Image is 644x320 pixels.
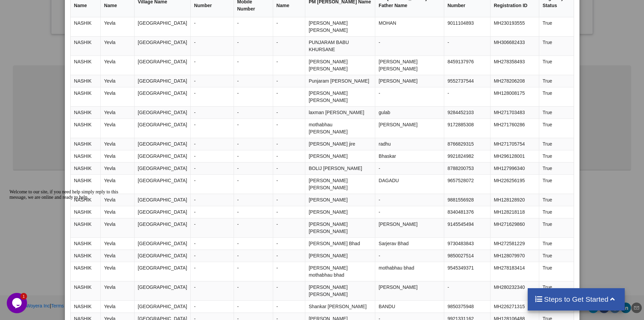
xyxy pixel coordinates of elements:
td: [GEOGRAPHIC_DATA] [134,56,190,75]
td: MH127996340 [490,162,539,174]
td: 9881556928 [444,194,490,206]
td: - [233,36,272,56]
td: - [190,206,234,218]
td: Punjaram [PERSON_NAME] [305,75,375,87]
td: 9730483843 [444,237,490,250]
td: 9545349371 [444,262,490,281]
td: NASHIK [71,138,100,150]
td: - [272,36,305,56]
td: - [233,218,272,237]
td: - [190,300,234,313]
td: True [539,237,574,250]
td: - [272,237,305,250]
td: - [272,250,305,262]
td: - [272,281,305,300]
td: - [190,138,234,150]
td: - [233,75,272,87]
td: [GEOGRAPHIC_DATA] [134,75,190,87]
td: - [190,150,234,162]
td: - [190,162,234,174]
td: True [539,262,574,281]
td: gulab [375,106,444,119]
td: [GEOGRAPHIC_DATA] [134,150,190,162]
td: [PERSON_NAME] mothabhau bhad [305,262,375,281]
td: - [190,36,234,56]
td: 9011104893 [444,17,490,36]
td: MH280232340 [490,281,539,300]
td: [GEOGRAPHIC_DATA] [134,174,190,194]
td: - [272,56,305,75]
td: True [539,194,574,206]
td: True [539,150,574,162]
td: True [539,106,574,119]
td: - [233,17,272,36]
td: [GEOGRAPHIC_DATA] [134,250,190,262]
td: - [233,56,272,75]
td: BANDU [375,300,444,313]
td: NASHIK [71,17,100,36]
td: - [272,162,305,174]
td: Yevla [100,17,134,36]
td: radhu [375,138,444,150]
td: MH226256195 [490,174,539,194]
td: - [375,87,444,106]
td: MH128128920 [490,194,539,206]
td: - [233,206,272,218]
div: Welcome to our site, if you need help simply reply to this message, we are online and ready to help. [3,3,124,14]
td: - [233,262,272,281]
td: 9172885308 [444,119,490,138]
td: [GEOGRAPHIC_DATA] [134,206,190,218]
td: MH226271315 [490,300,539,313]
td: True [539,206,574,218]
td: NASHIK [71,106,100,119]
td: - [190,174,234,194]
td: NASHIK [71,174,100,194]
td: - [190,75,234,87]
td: - [272,106,305,119]
td: [GEOGRAPHIC_DATA] [134,194,190,206]
td: - [233,194,272,206]
td: [PERSON_NAME] [PERSON_NAME] [305,218,375,237]
td: MH278183414 [490,262,539,281]
td: - [272,218,305,237]
td: NASHIK [71,281,100,300]
td: - [190,218,234,237]
td: [GEOGRAPHIC_DATA] [134,237,190,250]
td: MH278358493 [490,56,539,75]
td: - [190,237,234,250]
td: - [375,36,444,56]
td: True [539,17,574,36]
td: Bhaskar [375,150,444,162]
td: - [444,281,490,300]
td: [PERSON_NAME] [375,119,444,138]
td: - [190,262,234,281]
td: True [539,75,574,87]
td: - [272,75,305,87]
td: - [233,162,272,174]
td: [GEOGRAPHIC_DATA] [134,281,190,300]
td: - [233,138,272,150]
td: MH296128001 [490,150,539,162]
td: laxman [PERSON_NAME] [305,106,375,119]
td: Yevla [100,119,134,138]
td: [PERSON_NAME] Bhad [305,237,375,250]
td: 9657528072 [444,174,490,194]
td: 8766829315 [444,138,490,150]
td: [GEOGRAPHIC_DATA] [134,162,190,174]
td: MH278206208 [490,75,539,87]
td: [GEOGRAPHIC_DATA] [134,36,190,56]
td: - [375,206,444,218]
td: Yevla [100,138,134,150]
td: [PERSON_NAME] [PERSON_NAME] [305,56,375,75]
td: NASHIK [71,75,100,87]
td: NASHIK [71,300,100,313]
td: [GEOGRAPHIC_DATA] [134,300,190,313]
td: - [272,194,305,206]
td: [PERSON_NAME] [PERSON_NAME] [305,87,375,106]
td: - [272,87,305,106]
td: Yevla [100,56,134,75]
td: - [190,119,234,138]
td: Yevla [100,36,134,56]
td: MOHAN [375,17,444,36]
td: 8340481376 [444,206,490,218]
